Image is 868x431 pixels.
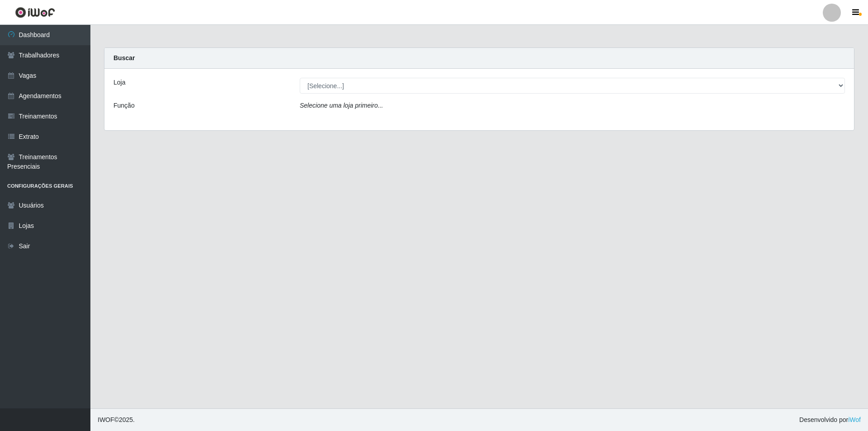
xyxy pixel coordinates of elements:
span: IWOF [98,416,114,423]
i: Selecione uma loja primeiro... [300,102,383,109]
span: © 2025 . [98,415,135,425]
span: Desenvolvido por [799,415,861,425]
a: iWof [848,416,861,423]
label: Loja [113,78,125,87]
label: Função [113,101,135,110]
img: CoreUI Logo [15,7,55,18]
strong: Buscar [113,54,135,62]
